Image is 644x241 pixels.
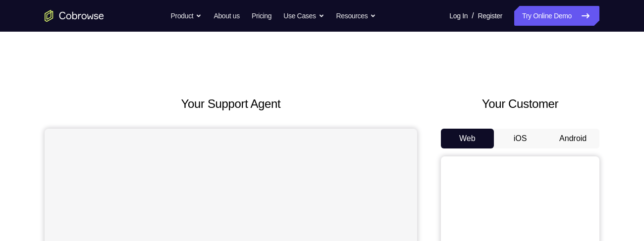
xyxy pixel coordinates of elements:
[441,95,599,113] h2: Your Customer
[171,6,202,26] button: Product
[45,95,417,113] h2: Your Support Agent
[252,6,271,26] a: Pricing
[441,129,494,148] button: Web
[283,6,324,26] button: Use Cases
[449,6,468,26] a: Log In
[546,129,599,148] button: Android
[336,6,376,26] button: Resources
[514,6,599,26] a: Try Online Demo
[494,129,547,148] button: iOS
[214,6,239,26] a: About us
[478,6,502,26] a: Register
[45,10,104,22] a: Go to the home page
[472,10,474,22] span: /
